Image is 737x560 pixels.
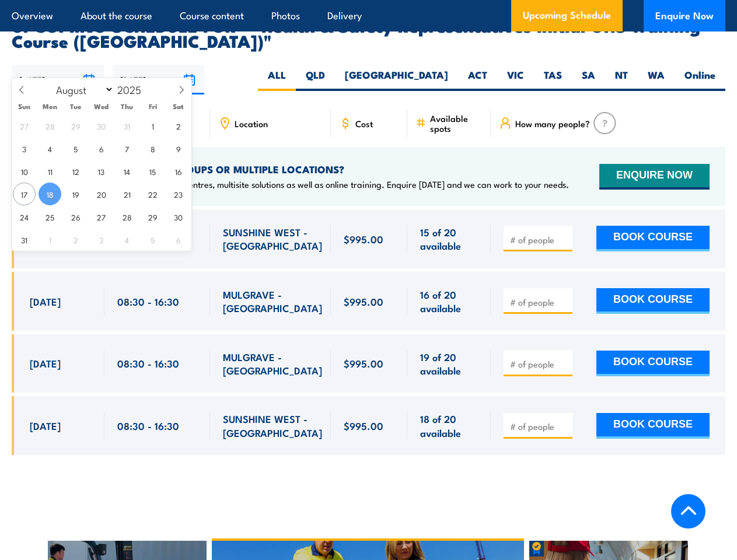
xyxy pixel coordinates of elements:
span: Thu [114,103,140,110]
span: Fri [140,103,166,110]
span: July 28, 2025 [39,114,61,137]
input: # of people [510,234,568,246]
button: BOOK COURSE [596,413,710,439]
span: Mon [37,103,63,110]
label: VIC [497,68,534,91]
span: 08:30 - 16:30 [117,295,179,308]
span: August 11, 2025 [39,160,61,183]
span: MULGRAVE - [GEOGRAPHIC_DATA] [223,350,322,377]
span: August 10, 2025 [13,160,36,183]
span: August 7, 2025 [116,137,138,160]
span: August 6, 2025 [90,137,113,160]
span: August 3, 2025 [13,137,36,160]
span: $995.00 [344,419,383,432]
span: August 9, 2025 [167,137,190,160]
span: August 24, 2025 [13,205,36,228]
span: September 5, 2025 [141,228,164,251]
span: August 4, 2025 [39,137,61,160]
span: August 23, 2025 [167,183,190,205]
span: Sat [166,103,191,110]
span: Sun [12,103,37,110]
span: August 28, 2025 [116,205,138,228]
label: TAS [534,68,572,91]
span: August 2, 2025 [167,114,190,137]
span: [DATE] [30,419,61,432]
select: Month [51,82,114,97]
label: ALL [258,68,296,91]
span: July 31, 2025 [116,114,138,137]
span: August 30, 2025 [167,205,190,228]
span: $995.00 [344,232,383,246]
button: BOOK COURSE [596,226,710,251]
span: August 21, 2025 [116,183,138,205]
span: August 1, 2025 [141,114,164,137]
span: August 26, 2025 [64,205,87,228]
span: August 5, 2025 [64,137,87,160]
span: $995.00 [344,295,383,308]
span: August 14, 2025 [116,160,138,183]
span: July 29, 2025 [64,114,87,137]
span: August 22, 2025 [141,183,164,205]
label: QLD [296,68,335,91]
button: BOOK COURSE [596,288,710,314]
label: ACT [458,68,497,91]
span: August 12, 2025 [64,160,87,183]
span: Cost [355,118,373,128]
span: 19 of 20 available [420,350,477,377]
span: July 30, 2025 [90,114,113,137]
span: September 3, 2025 [90,228,113,251]
span: 18 of 20 available [420,412,477,439]
span: August 16, 2025 [167,160,190,183]
span: August 29, 2025 [141,205,164,228]
label: NT [605,68,638,91]
span: September 1, 2025 [39,228,61,251]
label: Online [675,68,725,91]
span: Location [235,118,268,128]
input: # of people [510,358,568,370]
span: August 15, 2025 [141,160,164,183]
span: August 19, 2025 [64,183,87,205]
label: [GEOGRAPHIC_DATA] [335,68,458,91]
span: $995.00 [344,356,383,370]
span: Wed [89,103,114,110]
span: [DATE] [30,295,61,308]
input: # of people [510,296,568,308]
span: August 8, 2025 [141,137,164,160]
span: [DATE] [30,356,61,370]
span: July 27, 2025 [13,114,36,137]
span: SUNSHINE WEST - [GEOGRAPHIC_DATA] [223,412,322,439]
span: August 31, 2025 [13,228,36,251]
label: WA [638,68,675,91]
input: To date [113,65,205,94]
span: SUNSHINE WEST - [GEOGRAPHIC_DATA] [223,225,322,253]
span: August 27, 2025 [90,205,113,228]
span: MULGRAVE - [GEOGRAPHIC_DATA] [223,288,322,315]
span: August 20, 2025 [90,183,113,205]
span: 08:30 - 16:30 [117,356,179,370]
span: 08:30 - 16:30 [117,419,179,432]
h4: NEED TRAINING FOR LARGER GROUPS OR MULTIPLE LOCATIONS? [30,163,569,176]
span: Available spots [430,113,483,133]
span: August 25, 2025 [39,205,61,228]
span: August 17, 2025 [13,183,36,205]
span: 16 of 20 available [420,288,477,315]
p: We offer onsite training, training at our centres, multisite solutions as well as online training... [30,178,569,190]
span: How many people? [515,118,590,128]
span: Tue [63,103,89,110]
span: August 18, 2025 [39,183,61,205]
input: Year [114,82,152,96]
span: August 13, 2025 [90,160,113,183]
span: 15 of 20 available [420,225,477,253]
h2: UPCOMING SCHEDULE FOR - "Health & Safety Representatives Initial OHS Training Course ([GEOGRAPHIC... [12,17,725,48]
button: ENQUIRE NOW [599,164,710,190]
input: From date [12,65,104,94]
span: September 2, 2025 [64,228,87,251]
input: # of people [510,421,568,432]
span: September 4, 2025 [116,228,138,251]
label: SA [572,68,605,91]
button: BOOK COURSE [596,351,710,376]
span: September 6, 2025 [167,228,190,251]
